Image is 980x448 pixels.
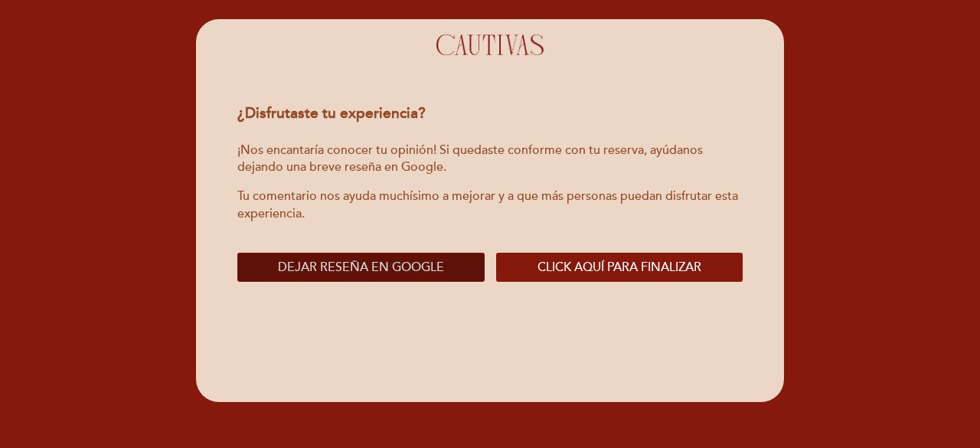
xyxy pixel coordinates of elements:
[496,253,743,282] button: Click aquí para finalizar
[436,34,544,55] img: header_1756328005.png
[278,260,444,275] span: Dejar reseña en Google
[237,253,484,282] button: Dejar reseña en Google
[237,188,742,222] p: Tu comentario nos ayuda muchísimo a mejorar y a que más personas puedan disfrutar esta experiencia.
[237,142,742,176] p: ¡Nos encantaría conocer tu opinión! Si quedaste conforme con tu reserva, ayúdanos dejando una bre...
[225,95,754,132] div: ¿Disfrutaste tu experiencia?
[537,260,701,275] span: Click aquí para finalizar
